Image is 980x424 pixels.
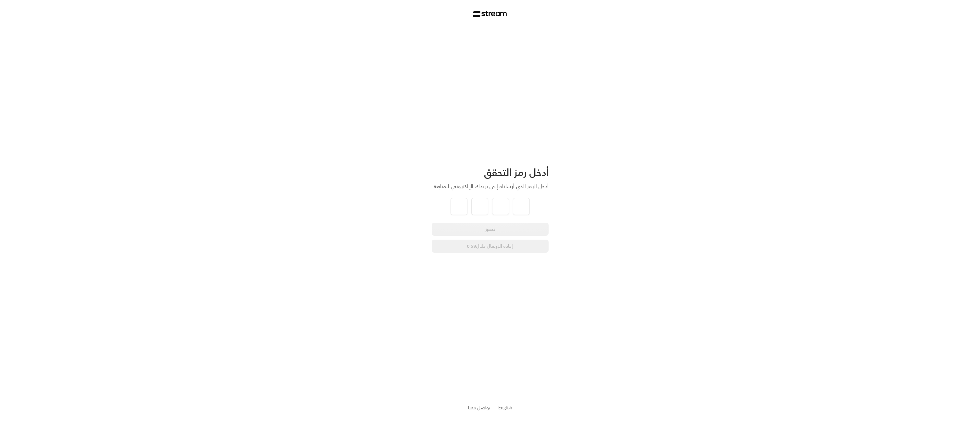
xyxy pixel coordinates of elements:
div: أدخل رمز التحقق [432,166,549,179]
button: تواصل معنا [468,404,490,411]
img: Stream Logo [473,11,507,17]
div: أدخل الرمز الذي أرسلناه إلى بريدك الإلكتروني للمتابعة [432,182,549,190]
a: English [498,402,512,414]
a: تواصل معنا [468,404,490,412]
